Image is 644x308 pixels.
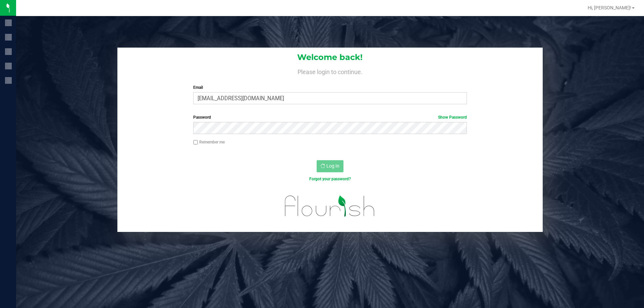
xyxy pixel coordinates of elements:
[193,139,225,145] label: Remember me
[438,115,467,120] a: Show Password
[309,177,351,181] a: Forgot your password?
[193,115,211,120] span: Password
[588,5,631,10] span: Hi, [PERSON_NAME]!
[117,67,543,75] h4: Please login to continue.
[117,53,543,62] h1: Welcome back!
[193,84,467,90] label: Email
[317,160,343,172] button: Log In
[193,140,198,145] input: Remember me
[326,163,339,169] span: Log In
[277,189,383,223] img: flourish_logo.svg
